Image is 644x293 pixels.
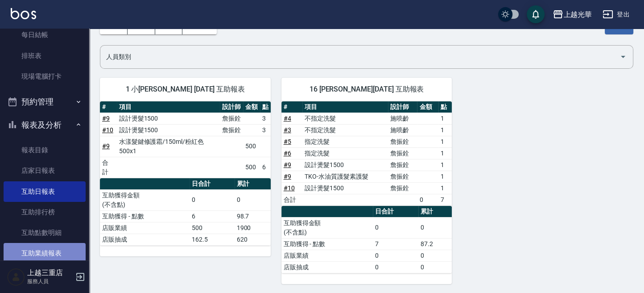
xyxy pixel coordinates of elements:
[4,66,86,87] a: 現場電腦打卡
[284,150,291,157] a: #6
[418,206,452,218] th: 累計
[111,85,260,94] span: 1 小[PERSON_NAME] [DATE] 互助報表
[190,210,235,222] td: 6
[190,189,235,210] td: 0
[388,147,417,159] td: 詹振銓
[100,189,190,210] td: 互助獲得金額 (不含點)
[190,178,235,190] th: 日合計
[281,238,373,250] td: 互助獲得 - 點數
[284,138,291,145] a: #5
[100,157,117,178] td: 合計
[302,171,388,182] td: TKO-水油質護髮素護髮
[302,101,388,113] th: 項目
[4,202,86,222] a: 互助排行榜
[100,101,117,113] th: #
[281,217,373,238] td: 互助獲得金額 (不含點)
[418,217,452,238] td: 0
[388,113,417,124] td: 施喨齡
[438,171,452,182] td: 1
[243,136,260,157] td: 500
[27,268,73,277] h5: 上越三重店
[102,142,110,150] a: #9
[388,124,417,136] td: 施喨齡
[438,124,452,136] td: 1
[388,101,417,113] th: 設計師
[281,101,303,113] th: #
[235,178,271,190] th: 累計
[4,140,86,160] a: 報表目錄
[417,194,438,205] td: 0
[438,147,452,159] td: 1
[4,113,86,137] button: 報表及分析
[100,210,190,222] td: 互助獲得 - 點數
[373,261,419,273] td: 0
[190,234,235,245] td: 162.5
[438,113,452,124] td: 1
[281,250,373,261] td: 店販業績
[4,222,86,243] a: 互助點數明細
[100,101,271,178] table: a dense table
[102,115,110,122] a: #9
[4,25,86,45] a: 每日結帳
[438,182,452,194] td: 1
[243,157,260,178] td: 500
[373,238,419,250] td: 7
[527,5,545,23] button: save
[302,124,388,136] td: 不指定洗髮
[4,160,86,181] a: 店家日報表
[4,181,86,202] a: 互助日報表
[117,136,220,157] td: 水漾髮鍵修護霜/150ml/粉紅色 500x1
[302,159,388,171] td: 設計燙髮1500
[220,113,243,124] td: 詹振銓
[388,136,417,147] td: 詹振銓
[388,182,417,194] td: 詹振銓
[438,136,452,147] td: 1
[388,171,417,182] td: 詹振銓
[418,238,452,250] td: 87.2
[7,268,25,286] img: Person
[438,101,452,113] th: 點
[235,234,271,245] td: 620
[260,157,271,178] td: 6
[4,90,86,113] button: 預約管理
[220,124,243,136] td: 詹振銓
[260,101,271,113] th: 點
[599,6,633,23] button: 登出
[418,261,452,273] td: 0
[302,147,388,159] td: 指定洗髮
[4,46,86,66] a: 排班表
[220,101,243,113] th: 設計師
[302,182,388,194] td: 設計燙髮1500
[4,243,86,264] a: 互助業績報表
[27,277,73,285] p: 服務人員
[281,101,452,206] table: a dense table
[418,250,452,261] td: 0
[292,85,442,94] span: 16 [PERSON_NAME][DATE] 互助報表
[260,113,271,124] td: 3
[100,222,190,234] td: 店販業績
[417,101,438,113] th: 金額
[549,5,595,24] button: 上越光華
[281,194,303,205] td: 合計
[388,159,417,171] td: 詹振銓
[284,184,295,192] a: #10
[616,50,630,64] button: Open
[284,161,291,168] a: #9
[243,101,260,113] th: 金額
[104,49,616,65] input: 人員名稱
[438,194,452,205] td: 7
[102,126,113,134] a: #10
[117,113,220,124] td: 設計燙髮1500
[284,115,291,122] a: #4
[563,9,592,20] div: 上越光華
[117,101,220,113] th: 項目
[100,178,271,246] table: a dense table
[373,206,419,218] th: 日合計
[235,210,271,222] td: 98.7
[373,250,419,261] td: 0
[117,124,220,136] td: 設計燙髮1500
[373,217,419,238] td: 0
[302,136,388,147] td: 指定洗髮
[260,124,271,136] td: 3
[438,159,452,171] td: 1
